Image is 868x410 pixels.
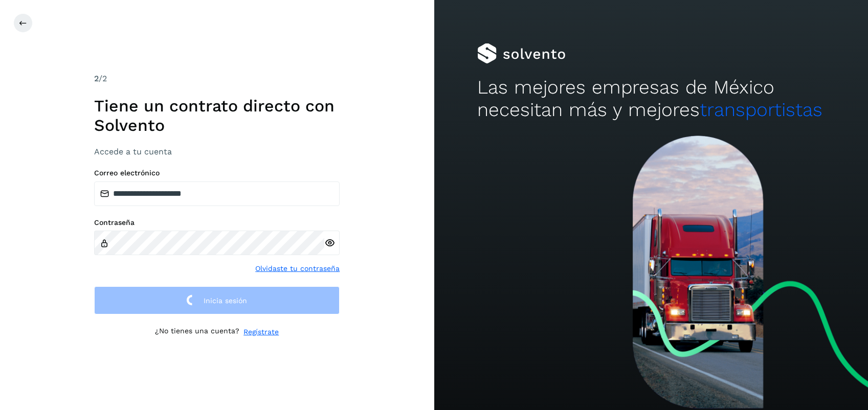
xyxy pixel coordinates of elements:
button: Inicia sesión [94,286,340,314]
a: Olvidaste tu contraseña [255,263,340,274]
div: /2 [94,73,340,85]
a: Regístrate [243,327,279,337]
p: ¿No tienes una cuenta? [155,327,239,337]
label: Correo electrónico [94,169,340,177]
h3: Accede a tu cuenta [94,147,340,156]
span: Inicia sesión [204,297,247,304]
span: 2 [94,74,99,83]
label: Contraseña [94,218,340,227]
span: transportistas [700,99,822,121]
h1: Tiene un contrato directo con Solvento [94,96,340,135]
h2: Las mejores empresas de México necesitan más y mejores [477,76,825,122]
